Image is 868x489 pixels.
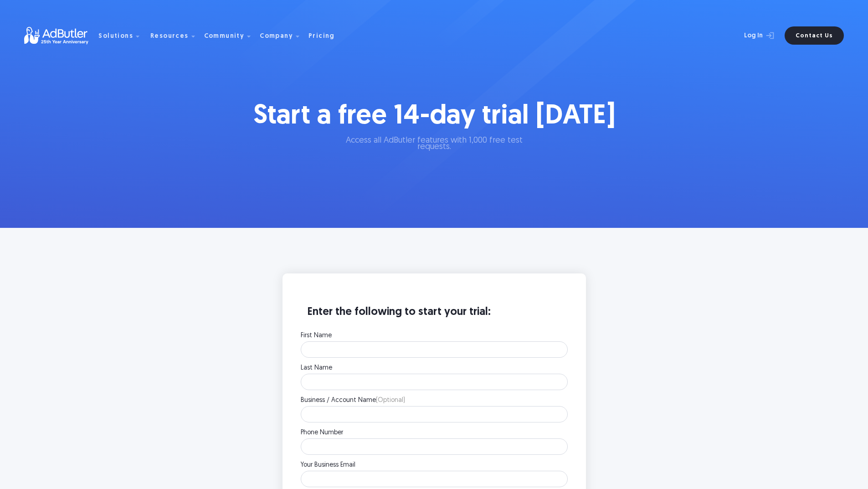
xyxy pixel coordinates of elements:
[301,462,568,468] label: Your Business Email
[308,33,335,40] div: Pricing
[150,33,189,40] div: Resources
[301,365,568,371] label: Last Name
[301,305,568,328] h3: Enter the following to start your trial:
[301,397,568,404] label: Business / Account Name
[720,26,779,45] a: Log In
[301,333,568,339] label: First Name
[260,33,293,40] div: Company
[332,138,537,150] p: Access all AdButler features with 1,000 free test requests.
[376,397,405,404] span: (Optional)
[260,21,307,50] div: Company
[98,33,133,40] div: Solutions
[150,21,202,50] div: Resources
[204,33,245,40] div: Community
[785,26,844,45] a: Contact Us
[308,31,342,40] a: Pricing
[301,430,568,436] label: Phone Number
[98,21,147,50] div: Solutions
[250,100,618,133] h1: Start a free 14-day trial [DATE]
[204,21,258,50] div: Community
